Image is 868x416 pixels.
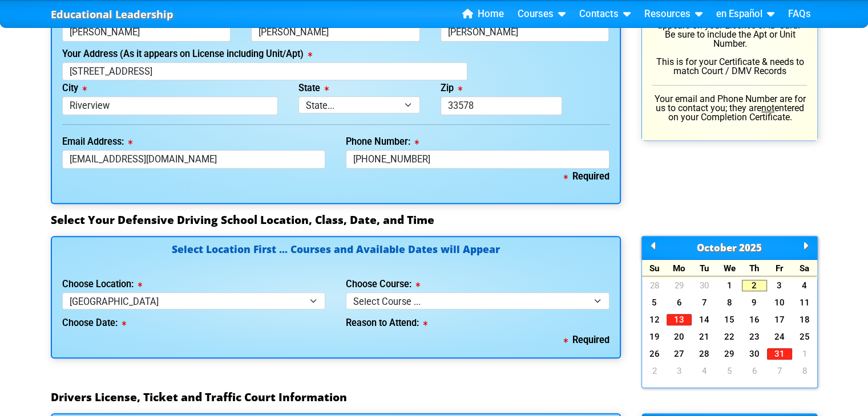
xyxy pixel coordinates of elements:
[564,335,609,345] b: Required
[717,348,742,360] a: 29
[346,150,609,169] input: Where we can reach you
[62,50,312,59] label: Your Address (As it appears on License including Unit/Apt)
[458,6,508,23] a: Home
[62,150,326,169] input: myname@domain.com
[51,213,818,227] h3: Select Your Defensive Driving School Location, Class, Date, and Time
[564,171,609,182] b: Required
[792,260,817,276] div: Sa
[717,365,742,377] a: 5
[692,314,717,325] a: 14
[767,365,792,377] a: 7
[642,348,667,360] a: 26
[792,297,817,308] a: 11
[717,314,742,325] a: 15
[742,365,767,377] a: 6
[739,241,762,254] span: 2025
[767,348,792,360] a: 31
[62,84,87,93] label: City
[642,280,667,291] a: 28
[62,62,467,81] input: 123 Street Name
[640,6,707,23] a: Resources
[667,280,692,291] a: 29
[692,297,717,308] a: 7
[62,244,609,268] h4: Select Location First ... Courses and Available Dates will Appear
[513,6,570,23] a: Courses
[692,260,717,276] div: Tu
[742,280,767,291] a: 2
[717,280,742,291] a: 1
[792,365,817,377] a: 8
[692,280,717,291] a: 30
[62,23,231,42] input: First Name
[441,96,562,115] input: 33123
[62,280,142,289] label: Choose Location:
[251,23,420,42] input: Middle Name
[642,331,667,342] a: 19
[767,314,792,325] a: 17
[642,314,667,325] a: 12
[62,137,132,146] label: Email Address:
[652,95,807,122] p: Your email and Phone Number are for us to contact you; they are entered on your Completion Certif...
[667,331,692,342] a: 20
[792,348,817,360] a: 1
[642,297,667,308] a: 5
[717,297,742,308] a: 8
[792,314,817,325] a: 18
[441,84,462,93] label: Zip
[667,260,692,276] div: Mo
[51,5,173,24] a: Educational Leadership
[692,348,717,360] a: 28
[767,280,792,291] a: 3
[742,260,767,276] div: Th
[667,314,692,325] a: 13
[51,390,818,404] h3: Drivers License, Ticket and Traffic Court Information
[346,137,419,146] label: Phone Number:
[792,280,817,291] a: 4
[575,6,635,23] a: Contacts
[767,260,792,276] div: Fr
[784,6,815,23] a: FAQs
[692,365,717,377] a: 4
[742,297,767,308] a: 9
[62,319,126,328] label: Choose Date:
[742,348,767,360] a: 30
[298,84,329,93] label: State
[792,331,817,342] a: 25
[767,331,792,342] a: 24
[346,319,427,328] label: Reason to Attend:
[441,23,609,42] input: Last Name
[642,365,667,377] a: 2
[717,260,742,276] div: We
[346,280,420,289] label: Choose Course:
[667,297,692,308] a: 6
[697,241,737,254] span: October
[667,365,692,377] a: 3
[712,6,779,23] a: en Español
[692,331,717,342] a: 21
[767,297,792,308] a: 10
[761,103,774,113] u: not
[717,331,742,342] a: 22
[642,260,667,276] div: Su
[742,331,767,342] a: 23
[667,348,692,360] a: 27
[742,314,767,325] a: 16
[652,12,807,76] p: Enter your name and address as it appears on your License or ID Card. Be sure to include the Apt ...
[62,96,278,115] input: Tallahassee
